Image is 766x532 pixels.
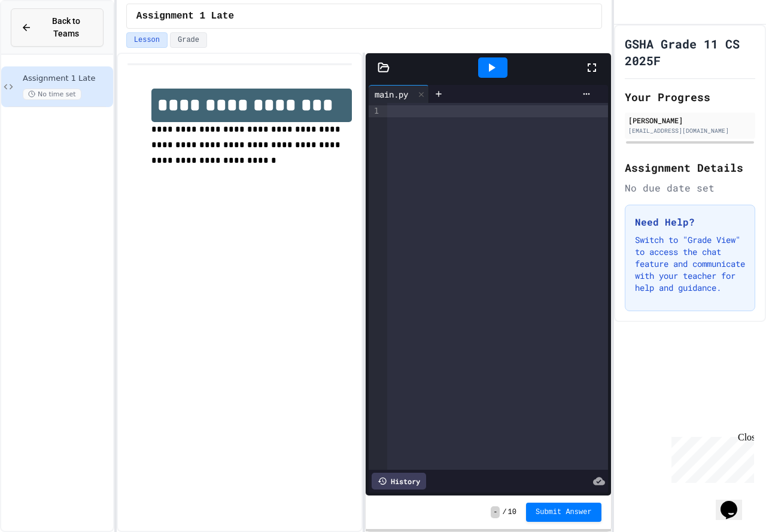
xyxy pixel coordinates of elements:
button: Submit Answer [526,503,601,522]
span: Submit Answer [536,507,592,517]
h2: Your Progress [625,89,755,105]
span: / [502,507,506,517]
button: Lesson [126,32,168,48]
iframe: chat widget [716,484,754,520]
div: main.py [369,88,414,101]
div: [EMAIL_ADDRESS][DOMAIN_NAME] [628,126,752,135]
span: No time set [23,89,81,100]
span: Assignment 1 Late [23,74,111,84]
button: Grade [170,32,207,48]
h1: GSHA Grade 11 CS 2025F [625,35,755,69]
p: Switch to "Grade View" to access the chat feature and communicate with your teacher for help and ... [635,234,745,294]
span: Back to Teams [39,15,93,40]
div: main.py [369,85,429,103]
h3: Need Help? [635,215,745,229]
span: Assignment 1 Late [136,9,234,23]
h2: Assignment Details [625,159,755,176]
span: - [491,506,500,518]
div: [PERSON_NAME] [628,115,752,126]
div: History [372,473,426,490]
div: Chat with us now!Close [5,5,83,76]
button: Back to Teams [11,8,104,47]
iframe: chat widget [667,432,754,483]
div: No due date set [625,181,755,195]
span: 10 [508,507,516,517]
div: 1 [369,105,381,117]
